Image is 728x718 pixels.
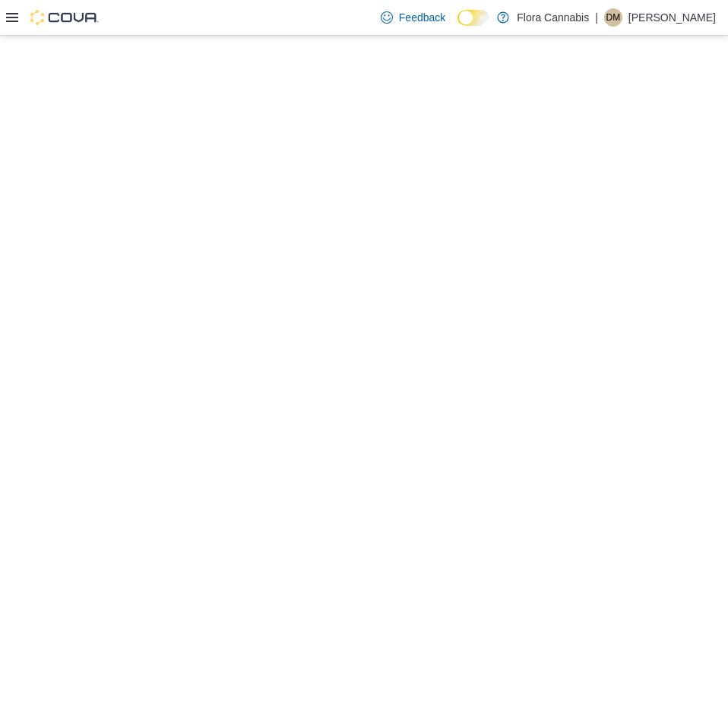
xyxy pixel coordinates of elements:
span: Feedback [399,10,445,25]
a: Feedback [375,2,451,33]
p: Flora Cannabis [517,8,589,27]
p: [PERSON_NAME] [628,8,716,27]
input: Dark Mode [457,10,489,26]
p: | [595,8,598,27]
span: DM [606,8,621,27]
div: Delaney Matthews [604,8,622,27]
img: Cova [30,10,99,25]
